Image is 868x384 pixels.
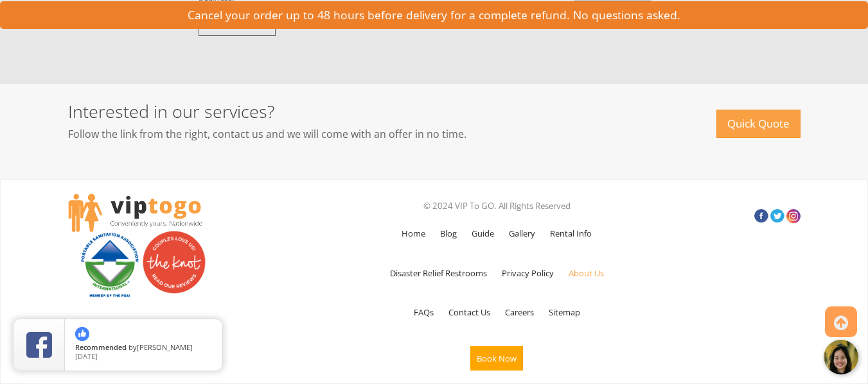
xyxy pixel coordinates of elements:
a: Twitter [770,209,784,223]
a: Disaster Relief Restrooms [384,255,493,292]
a: Home [395,215,432,252]
a: Blog [434,215,463,252]
img: Review Rating [26,332,52,358]
span: by [75,344,212,353]
span: [DATE] [75,351,98,361]
a: Careers [499,294,540,331]
img: viptogo LogoVIPTOGO [68,194,202,232]
a: FAQs [407,294,440,331]
img: PSAI Member Logo [78,230,142,298]
a: Guide [465,215,500,252]
span: [PERSON_NAME] [137,342,193,352]
span: Recommended [75,342,127,352]
a: Quick Quote [716,110,801,138]
iframe: Live Chat Button [675,330,868,384]
a: Book Now [464,333,529,383]
a: Gallery [502,215,542,252]
p: Follow the link from the right, contact us and we will come with an offer in no time. [68,124,613,144]
a: Privacy Policy [495,255,560,292]
a: About Us [562,255,610,292]
a: Contact Us [442,294,497,331]
a: Rental Info [544,215,598,252]
a: Facebook [754,209,768,223]
p: © 2024 VIP To GO. All Rights Reserved [309,197,685,215]
img: thumbs up icon [75,327,89,341]
img: Couples love us! See our reviews on The Knot. [142,230,206,294]
button: Book Now [470,346,523,371]
h2: Interested in our services? [68,102,613,121]
a: Sitemap [542,294,587,331]
a: Insta [786,209,801,223]
a: Read More [574,1,651,22]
